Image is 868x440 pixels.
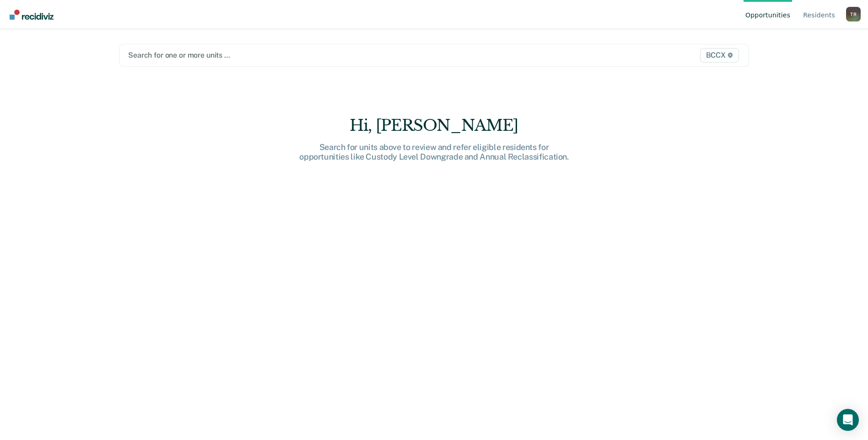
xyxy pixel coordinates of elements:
div: Open Intercom Messenger [837,409,859,431]
button: Profile dropdown button [846,7,861,21]
div: T R [846,7,861,21]
img: Recidiviz [10,10,54,20]
div: Hi, [PERSON_NAME] [288,116,581,135]
div: Search for units above to review and refer eligible residents for opportunities like Custody Leve... [288,142,581,162]
span: BCCX [700,48,739,63]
